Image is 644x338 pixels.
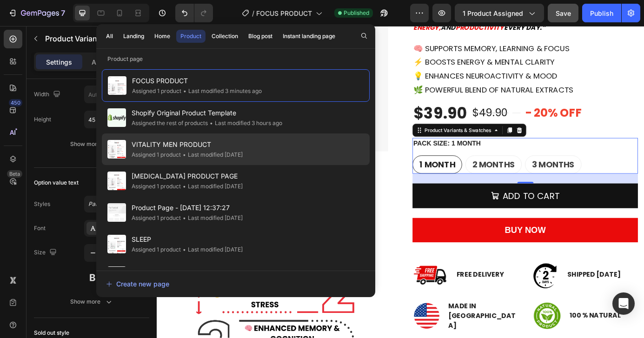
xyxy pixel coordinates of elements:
[208,119,282,128] div: Last modified 3 hours ago
[102,30,117,43] button: All
[293,128,372,141] legend: PACK SIZE: 1 MONTH
[34,329,69,337] div: Sold out style
[132,171,243,182] span: [MEDICAL_DATA] PRODUCT PAGE
[132,150,181,159] div: Assigned 1 product
[210,119,213,126] span: •
[183,246,186,253] span: •
[612,292,635,315] div: Open Intercom Messenger
[183,183,186,190] span: •
[473,326,531,337] p: 100 % NATURAL
[183,214,186,221] span: •
[34,246,59,259] div: Size
[132,119,208,128] div: Assigned the rest of products
[4,4,69,22] button: 7
[181,182,243,191] div: Last modified [DATE]
[176,30,206,43] button: Product
[132,202,243,213] span: Product Page - [DATE] 12:37:27
[183,151,186,158] span: •
[207,30,242,43] button: Collection
[123,32,144,40] div: Landing
[132,245,181,254] div: Assigned 1 product
[96,54,375,64] p: Product page
[256,8,312,18] span: FOCUS PRODUCT
[132,234,243,245] span: SLEEP
[181,213,243,223] div: Last modified [DATE]
[150,30,174,43] button: Home
[106,275,366,293] button: Create new page
[132,182,181,191] div: Assigned 1 product
[293,180,551,209] button: ADD TO CART&nbsp;
[463,8,523,18] span: 1 product assigned
[183,87,186,94] span: •
[34,136,149,152] button: Show more
[294,50,550,66] p: 💡 ENHANCES NEUROACTIVITY & MOOD
[61,7,65,19] p: 7
[34,200,50,208] div: Styles
[132,75,262,86] span: FOCUS PRODUCT
[471,279,531,291] p: SHIPPED [DATE]
[34,115,51,124] div: Height
[305,115,385,124] div: Product Variants & Swatches
[248,32,272,40] div: Blog post
[85,111,149,128] input: Auto
[301,152,342,165] span: 1 MONTH
[92,57,123,67] p: Advanced
[582,4,621,22] button: Publish
[361,152,410,165] span: 2 MONTHS
[294,34,550,50] p: ⚡ BOOSTS ENERGY & MENTAL CLARITY
[344,9,369,17] span: Published
[46,57,72,67] p: Settings
[132,107,282,119] span: Shopify Original Product Template
[175,4,213,22] div: Undo/Redo
[88,200,125,208] span: Paragraph 2*
[7,170,22,178] div: Beta
[360,90,404,110] div: $49.90
[430,267,462,303] img: Alt Image
[398,226,445,241] div: BUY NOW
[119,30,148,43] button: Landing
[34,224,46,232] div: Font
[132,86,181,96] div: Assigned 1 product
[590,8,613,18] div: Publish
[157,26,644,338] iframe: Design area
[294,66,550,81] p: 🌿 POWERFUL BLEND OF NATURAL EXTRACTS
[283,32,335,40] div: Instant landing page
[132,213,181,223] div: Assigned 1 product
[455,4,544,22] button: 1 product assigned
[85,86,149,103] input: Auto
[181,245,243,254] div: Last modified [DATE]
[294,18,550,34] p: 🧠 SUPPORTS MEMORY, LEARNING & FOCUS
[252,8,254,18] span: /
[430,152,478,165] span: 3 MONTHS
[180,32,201,40] div: Product
[556,9,571,17] span: Save
[9,99,22,106] div: 450
[181,150,243,159] div: Last modified [DATE]
[293,220,551,248] button: BUY NOW
[132,265,244,277] span: Product Page - [DATE] 14:27:02
[34,293,149,310] button: Show more
[70,297,113,306] div: Show more
[293,271,335,299] img: Alt Image
[154,32,170,40] div: Home
[106,279,169,289] div: Create new page
[34,88,62,101] div: Width
[181,86,262,96] div: Last modified 3 minutes ago
[396,186,461,204] div: ADD TO CART
[420,86,489,113] pre: - 20% off
[212,32,238,40] div: Collection
[70,139,113,149] div: Show more
[548,4,578,22] button: Save
[106,32,113,40] div: All
[84,196,149,212] button: Paragraph 2*
[293,87,357,112] div: $39.90
[279,30,339,43] button: Instant landing page
[34,179,79,187] div: Option value text
[244,30,277,43] button: Blog post
[132,139,243,150] span: VITALITY MEN PRODUCT
[45,33,124,44] p: Product Variants & Swatches
[343,279,398,291] p: FREE DELIVERY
